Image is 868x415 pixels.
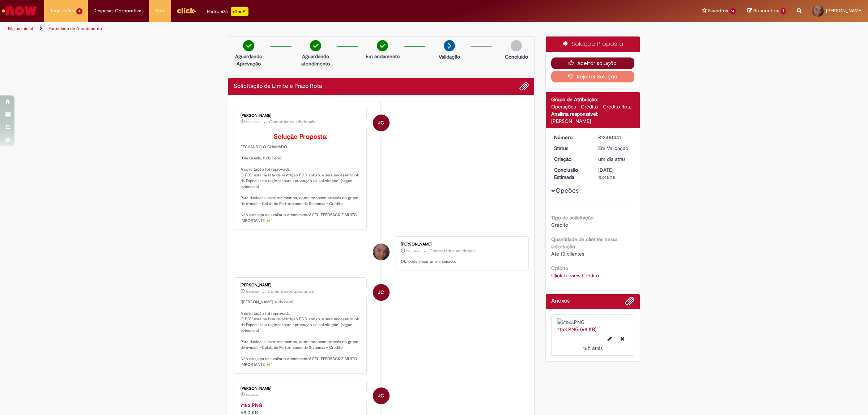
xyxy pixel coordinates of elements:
[598,134,632,141] div: R13451441
[269,119,315,125] small: Comentários adicionais
[241,133,361,224] p: FECHANDO O CHAMADO "Olá Giselle, tudo bem? A solicitação foi reprovada. O PDV está na lista de re...
[246,290,259,294] time: 27/08/2025 20:02:11
[378,284,384,301] span: JC
[93,7,144,14] span: Despesas Corporativas
[505,53,528,60] p: Concluído
[708,7,728,14] span: Favoritos
[519,82,529,91] button: Adicionar anexos
[1,4,38,18] img: ServiceNow
[598,156,625,162] time: 27/08/2025 10:24:11
[551,265,568,271] b: Crédito
[48,26,102,31] a: Formulário de Atendimento
[551,57,635,69] button: Aceitar solução
[373,284,390,301] div: Jonas Correia
[268,288,314,295] small: Comentários adicionais
[551,222,568,228] span: Crédito
[176,5,196,16] img: click_logo_yellow_360x200.png
[551,96,635,103] div: Grupo de Atribuição:
[406,249,420,253] span: 26m atrás
[50,7,75,14] span: Requisições
[154,7,166,14] span: More
[551,110,635,117] div: Analista responsável:
[373,244,390,260] div: Giselle Da Silva Nunes
[551,298,570,304] h2: Anexos
[546,37,640,52] div: Solução Proposta
[557,326,596,333] a: 7153.PNG (68 KB)
[241,114,361,118] div: [PERSON_NAME]
[246,393,259,397] span: 16h atrás
[439,53,460,60] p: Validação
[377,40,388,51] img: check-circle-green.png
[8,26,33,31] a: Página inicial
[207,7,248,16] div: Padroniza
[551,272,599,279] a: Click to view Crédito
[598,166,632,181] div: [DATE] 15:48:18
[557,318,629,326] img: 7153.PNG
[373,115,390,131] div: Jonas Correia
[234,83,322,90] h2: Solicitação de Limite e Prazo Rota Histórico de tíquete
[373,388,390,404] div: Jonas Correia
[511,40,522,51] img: img-circle-grey.png
[246,393,259,397] time: 27/08/2025 20:02:07
[826,8,863,14] span: [PERSON_NAME]
[780,8,786,14] span: 1
[406,249,420,253] time: 28/08/2025 11:24:02
[583,345,603,351] span: 16h atrás
[241,299,361,367] p: "[PERSON_NAME], tudo bem? A solicitação foi reprovada. O PDV está na lista de restrição PDD antig...
[616,333,629,345] button: Excluir 7153.PNG
[551,117,635,125] div: [PERSON_NAME]
[747,8,786,14] a: Rascunhos
[753,7,779,14] span: Rascunhos
[551,214,593,221] b: Tipo de solicitação
[243,40,254,51] img: check-circle-green.png
[401,259,521,265] p: Ok, pode encerrar o chamado.
[246,120,260,124] span: 23m atrás
[549,155,593,163] dt: Criação
[241,402,262,408] a: 7153.PNG
[231,53,266,67] p: Aguardando Aprovação
[625,296,634,309] button: Adicionar anexos
[551,103,635,110] div: Operações - Crédito - Crédito Rota
[274,133,327,141] b: Solução Proposta:
[366,53,400,60] p: Em andamento
[444,40,455,51] img: arrow-next.png
[551,236,617,250] b: Quantidade de clientes nessa solicitação
[583,345,603,351] time: 27/08/2025 20:02:07
[598,156,625,162] span: um dia atrás
[246,290,259,294] span: 16h atrás
[549,145,593,152] dt: Status
[231,7,248,16] p: +GenAi
[598,155,632,163] div: 27/08/2025 10:24:11
[298,53,333,67] p: Aguardando atendimento
[246,120,260,124] time: 28/08/2025 11:27:31
[729,8,737,14] span: 14
[401,242,521,247] div: [PERSON_NAME]
[549,166,593,181] dt: Conclusão Estimada
[241,386,361,391] div: [PERSON_NAME]
[429,248,476,254] small: Comentários adicionais
[5,22,573,35] ul: Trilhas de página
[310,40,321,51] img: check-circle-green.png
[551,71,635,82] button: Rejeitar Solução
[378,387,384,405] span: JC
[549,134,593,141] dt: Número
[76,8,82,14] span: 4
[551,251,584,257] span: Até 10 clientes
[378,114,384,132] span: JC
[598,145,632,152] div: Em Validação
[241,283,361,287] div: [PERSON_NAME]
[603,333,616,345] button: Editar nome de arquivo 7153.PNG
